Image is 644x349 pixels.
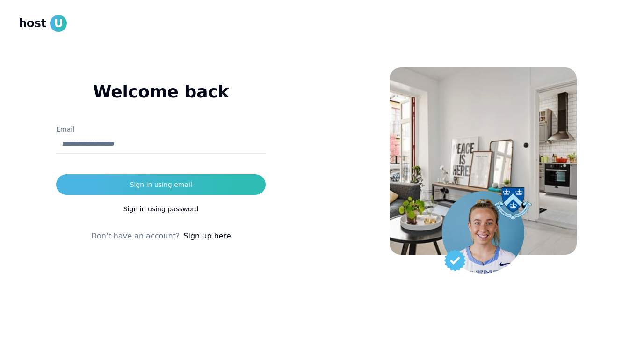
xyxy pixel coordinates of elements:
img: Student [442,191,524,274]
label: Email [56,126,74,133]
img: House Background [390,67,577,255]
span: host [19,16,46,31]
a: hostU [19,15,67,32]
div: Sign in using email [130,180,192,189]
span: U [50,15,67,32]
button: Sign in using email [56,174,266,195]
h1: Welcome back [56,82,266,101]
a: Sign up here [183,230,231,242]
button: Sign in using password [56,199,266,219]
span: Don't have an account? [91,230,180,242]
img: Columbia university [494,187,532,220]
